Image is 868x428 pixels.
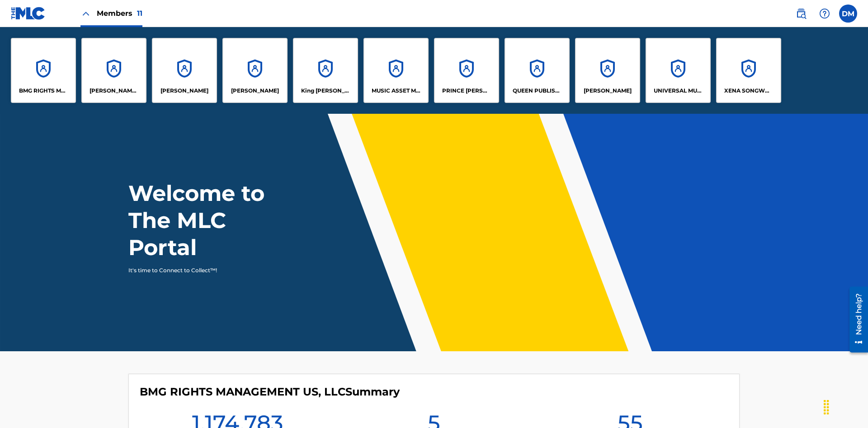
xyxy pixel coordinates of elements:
h4: BMG RIGHTS MANAGEMENT US, LLC [140,385,400,399]
iframe: Chat Widget [823,385,868,428]
p: CLEO SONGWRITER [90,87,139,95]
a: Accounts[PERSON_NAME] [575,38,640,103]
p: It's time to Connect to Collect™! [128,266,285,274]
a: Accounts[PERSON_NAME] [222,38,288,103]
p: UNIVERSAL MUSIC PUB GROUP [654,87,703,95]
a: AccountsBMG RIGHTS MANAGEMENT US, LLC [11,38,76,103]
a: AccountsQUEEN PUBLISHA [505,38,570,103]
img: Close [80,8,91,19]
p: PRINCE MCTESTERSON [442,87,491,95]
a: Public Search [792,5,810,23]
p: ELVIS COSTELLO [160,87,208,95]
div: Help [816,5,834,23]
a: AccountsKing [PERSON_NAME] [293,38,358,103]
p: XENA SONGWRITER [724,87,774,95]
p: QUEEN PUBLISHA [513,87,562,95]
a: AccountsMUSIC ASSET MANAGEMENT (MAM) [363,38,429,103]
span: 11 [137,9,142,18]
p: King McTesterson [301,87,350,95]
p: EYAMA MCSINGER [231,87,279,95]
p: MUSIC ASSET MANAGEMENT (MAM) [372,87,421,95]
a: Accounts[PERSON_NAME] [152,38,217,103]
div: Drag [819,394,834,421]
div: User Menu [839,5,857,23]
h1: Welcome to The MLC Portal [128,180,297,261]
a: AccountsXENA SONGWRITER [716,38,781,103]
span: Members [97,8,142,19]
p: BMG RIGHTS MANAGEMENT US, LLC [19,87,68,95]
a: AccountsPRINCE [PERSON_NAME] [434,38,499,103]
iframe: Resource Center [843,283,868,357]
a: Accounts[PERSON_NAME] SONGWRITER [81,38,146,103]
img: search [796,8,807,19]
p: RONALD MCTESTERSON [584,87,632,95]
img: help [819,8,830,19]
img: MLC Logo [11,7,46,20]
a: AccountsUNIVERSAL MUSIC PUB GROUP [646,38,711,103]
